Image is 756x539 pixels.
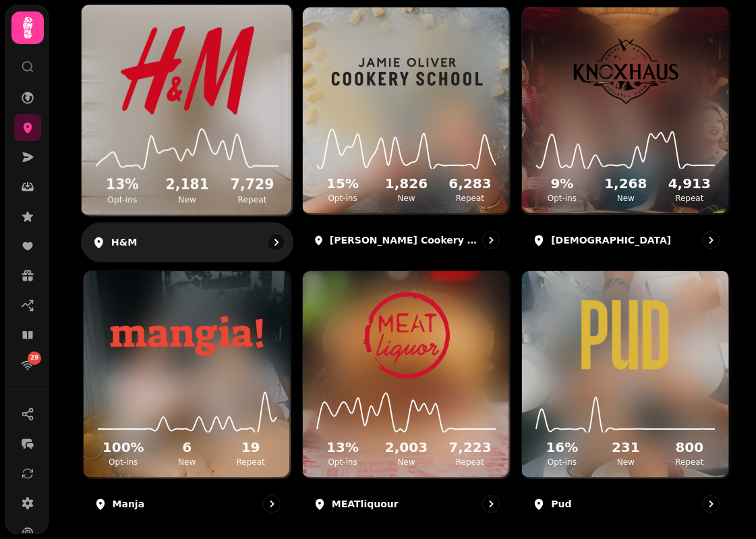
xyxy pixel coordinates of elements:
h2: 13 % [92,175,152,194]
p: [PERSON_NAME] Cookery School [330,233,477,247]
img: Jamie Oliver Cookery School [328,28,484,115]
p: Repeat [660,193,718,204]
p: New [157,194,216,205]
h2: 13 % [314,438,372,457]
h2: 1,268 [597,174,655,193]
p: Opt-ins [314,457,372,467]
h2: 6 [158,438,216,457]
p: Opt-ins [533,457,591,467]
a: MEATliquourMEATliquour13%Opt-ins2,003New7,223RepeatMEATliquour [302,271,511,523]
a: KnoxhausKnoxhaus9%Opt-ins1,268New4,913Repeat[DEMOGRAPHIC_DATA] [521,7,730,260]
svg: go to [269,235,283,249]
a: 29 [14,351,41,378]
img: Pud [548,292,704,378]
h2: 16 % [533,438,591,457]
p: Repeat [441,457,499,467]
p: Repeat [660,457,718,467]
img: Knoxhaus [548,28,704,115]
p: MEATliquour [332,497,399,511]
p: Opt-ins [92,194,152,205]
a: H&MH&M13%Opt-ins2,181New7,729RepeatH&M [80,4,293,262]
p: Pud [551,497,571,511]
img: Manja [109,292,264,378]
svg: go to [484,497,498,511]
h2: 2,181 [157,175,216,194]
h2: 1,826 [377,174,435,193]
img: MEATliquour [328,292,484,378]
svg: go to [484,233,498,247]
img: H&M [108,26,266,115]
p: Manja [113,497,145,511]
a: ManjaManja100%Opt-ins6New19RepeatManja [83,271,291,523]
p: New [597,457,655,467]
h2: 6,283 [441,174,499,193]
h2: 2,003 [377,438,435,457]
p: [DEMOGRAPHIC_DATA] [551,233,671,247]
h2: 7,729 [222,175,281,194]
h2: 4,913 [660,174,718,193]
p: Opt-ins [533,193,591,204]
p: New [158,457,216,467]
p: H&M [111,235,137,249]
p: New [377,457,435,467]
svg: go to [704,233,718,247]
p: Repeat [441,193,499,204]
h2: 100 % [94,438,152,457]
p: New [597,193,655,204]
a: Jamie Oliver Cookery SchoolJamie Oliver Cookery School15%Opt-ins1,826New6,283Repeat[PERSON_NAME] ... [302,7,511,260]
h2: 231 [597,438,655,457]
h2: 800 [660,438,718,457]
p: Repeat [222,194,281,205]
p: New [377,193,435,204]
p: Opt-ins [94,457,152,467]
svg: go to [704,497,718,511]
p: Opt-ins [314,193,372,204]
p: Repeat [221,457,279,467]
h2: 19 [221,438,279,457]
h2: 7,223 [441,438,499,457]
svg: go to [265,497,279,511]
span: 29 [30,353,39,363]
h2: 9 % [533,174,591,193]
a: PudPud16%Opt-ins231New800RepeatPud [521,271,730,523]
h2: 15 % [314,174,372,193]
